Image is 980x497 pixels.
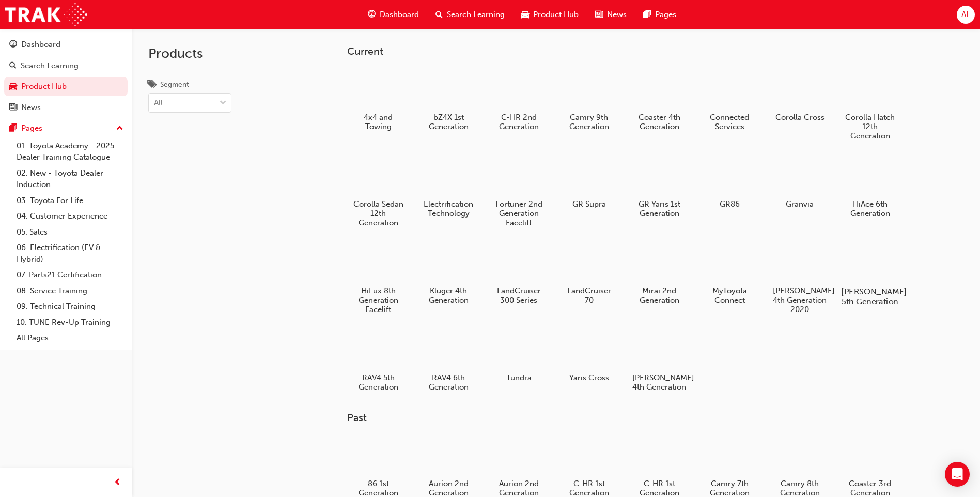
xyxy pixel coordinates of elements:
h5: LandCruiser 300 Series [492,286,546,305]
a: Mirai 2nd Generation [628,239,690,308]
a: Coaster 4th Generation [628,66,690,135]
h5: GR86 [703,199,757,209]
a: Fortuner 2nd Generation Facelift [488,152,550,231]
span: car-icon [521,8,529,21]
a: Granvia [769,152,831,212]
a: Corolla Cross [769,66,831,126]
a: All Pages [12,330,128,346]
span: news-icon [9,103,17,113]
h5: Electrification Technology [422,199,476,218]
span: guage-icon [368,8,376,21]
a: RAV4 6th Generation [417,326,479,395]
button: Pages [4,119,128,138]
a: HiLux 8th Generation Facelift [347,239,409,318]
div: Dashboard [21,39,60,51]
a: [PERSON_NAME] 5th Generation [839,239,901,308]
a: MyToyota Connect [698,239,760,308]
a: Product Hub [4,77,128,96]
h5: Camry 9th Generation [562,113,616,131]
a: LandCruiser 300 Series [488,239,550,308]
img: Trak [5,3,87,26]
a: Tundra [488,326,550,386]
span: Dashboard [380,9,419,21]
h3: Current [347,45,934,57]
a: GR Yaris 1st Generation [628,152,690,222]
span: tags-icon [148,81,156,90]
h5: 4x4 and Towing [351,113,406,131]
h5: LandCruiser 70 [562,286,616,305]
div: Pages [21,122,42,134]
a: News [4,98,128,117]
div: Segment [160,80,189,90]
a: Electrification Technology [417,152,479,222]
div: News [21,102,41,114]
span: Product Hub [533,9,579,21]
a: pages-iconPages [635,4,685,25]
a: news-iconNews [587,4,635,25]
h5: Corolla Cross [773,113,827,122]
span: Search Learning [447,9,505,21]
h5: RAV4 5th Generation [351,373,406,392]
h5: C-HR 2nd Generation [492,113,546,131]
a: car-iconProduct Hub [513,4,587,25]
a: 10. TUNE Rev-Up Training [12,315,128,331]
a: 08. Service Training [12,283,128,299]
span: search-icon [435,8,443,21]
h5: [PERSON_NAME] 4th Generation [632,373,687,392]
a: Dashboard [4,35,128,54]
h5: Corolla Hatch 12th Generation [843,113,897,141]
h5: GR Yaris 1st Generation [632,199,687,218]
span: pages-icon [9,124,17,133]
a: Camry 9th Generation [558,66,620,135]
span: Pages [655,9,676,21]
span: up-icon [116,122,123,135]
h5: Mirai 2nd Generation [632,286,687,305]
a: 06. Electrification (EV & Hybrid) [12,240,128,267]
div: Open Intercom Messenger [945,462,970,487]
h5: Tundra [492,373,546,382]
h5: bZ4X 1st Generation [422,113,476,131]
a: 03. Toyota For Life [12,193,128,209]
a: guage-iconDashboard [360,4,427,25]
a: GR Supra [558,152,620,212]
button: DashboardSearch LearningProduct HubNews [4,33,128,119]
a: Connected Services [698,66,760,135]
h5: Granvia [773,199,827,209]
a: [PERSON_NAME] 4th Generation 2020 [769,239,831,318]
a: RAV4 5th Generation [347,326,409,395]
h3: Past [347,412,934,424]
h5: RAV4 6th Generation [422,373,476,392]
h5: HiLux 8th Generation Facelift [351,286,406,314]
a: Yaris Cross [558,326,620,386]
span: down-icon [220,97,227,110]
h5: Kluger 4th Generation [422,286,476,305]
span: AL [961,9,970,21]
a: 02. New - Toyota Dealer Induction [12,165,128,193]
h5: HiAce 6th Generation [843,199,897,218]
h5: [PERSON_NAME] 5th Generation [842,287,899,306]
div: All [154,97,163,109]
a: 4x4 and Towing [347,66,409,135]
a: 01. Toyota Academy - 2025 Dealer Training Catalogue [12,138,128,165]
span: car-icon [9,82,17,91]
span: guage-icon [9,40,17,50]
a: 09. Technical Training [12,299,128,315]
h2: Products [148,45,231,62]
a: 04. Customer Experience [12,208,128,224]
a: Corolla Sedan 12th Generation [347,152,409,231]
h5: GR Supra [562,199,616,209]
span: pages-icon [643,8,651,21]
a: Kluger 4th Generation [417,239,479,308]
div: Search Learning [21,60,79,72]
span: News [607,9,627,21]
a: Corolla Hatch 12th Generation [839,66,901,144]
a: 05. Sales [12,224,128,240]
a: GR86 [698,152,760,212]
button: AL [957,6,975,24]
a: bZ4X 1st Generation [417,66,479,135]
h5: [PERSON_NAME] 4th Generation 2020 [773,286,827,314]
span: search-icon [9,61,17,71]
a: 07. Parts21 Certification [12,267,128,283]
h5: Coaster 4th Generation [632,113,687,131]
